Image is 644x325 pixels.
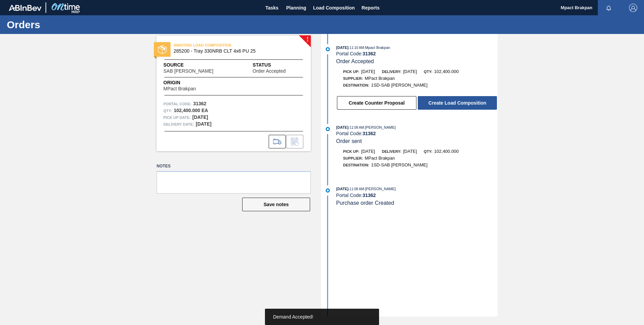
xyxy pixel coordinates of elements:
[365,156,395,161] span: MPact Brakpan
[163,121,194,128] span: Delivery Date:
[343,156,363,160] span: Supplier:
[326,188,330,193] img: atual
[343,76,363,80] span: Supplier:
[158,45,167,54] img: status
[434,69,459,74] span: 102,400.000
[336,51,498,56] div: Portal Code:
[196,121,211,127] strong: [DATE]
[361,69,375,74] span: [DATE]
[337,96,416,110] button: Create Counter Proposal
[163,86,196,91] span: MPact Brakpan
[269,135,286,148] div: Go to Load Composition
[418,96,497,110] button: Create Load Composition
[7,21,127,29] h1: Orders
[629,4,637,12] img: Logout
[336,200,394,206] span: Purchase order Created
[403,149,417,154] span: [DATE]
[265,4,280,12] span: Tasks
[336,187,348,191] span: [DATE]
[286,135,303,148] div: Inform order change
[163,101,192,107] span: Portal Code:
[348,126,364,129] span: - 11:08 AM
[382,149,401,154] span: Delivery:
[424,70,432,74] span: Qty:
[192,114,208,120] strong: [DATE]
[336,46,348,50] span: [DATE]
[163,79,213,86] span: Origin
[361,149,375,154] span: [DATE]
[273,314,313,320] span: Demand Accepted!
[326,47,330,51] img: atual
[336,193,498,198] div: Portal Code:
[336,58,374,64] span: Order Accepted
[362,193,376,198] strong: 31362
[336,125,348,129] span: [DATE]
[348,187,364,191] span: - 11:08 AM
[163,107,172,114] span: Qty :
[163,69,213,74] span: SAB [PERSON_NAME]
[286,4,306,12] span: Planning
[598,3,620,13] button: Notifications
[343,163,369,167] span: Destination:
[174,49,297,54] span: 285200 - Tray 330NRB CLT 4x6 PU 25
[253,61,304,69] span: Status
[174,108,208,113] strong: 102,400.000 EA
[371,83,427,88] span: 1SD-SAB [PERSON_NAME]
[403,69,417,74] span: [DATE]
[434,149,459,154] span: 102,400.000
[348,46,364,50] span: - 11:10 AM
[157,161,311,171] label: Notes
[326,127,330,131] img: atual
[9,5,41,11] img: TNhmsLtSVTkK8tSr43FrP2fwEKptu5GPRR3wAAAABJRU5ErkJggg==
[343,149,359,154] span: Pick up:
[313,4,355,12] span: Load Composition
[382,70,401,74] span: Delivery:
[336,138,362,144] span: Order sent
[343,70,359,74] span: Pick up:
[253,69,286,74] span: Order Accepted
[343,83,369,87] span: Destination:
[364,187,396,191] span: : [PERSON_NAME]
[364,125,396,129] span: : [PERSON_NAME]
[242,198,310,211] button: Save notes
[174,42,269,49] span: AWAITING LOAD COMPOSITION
[362,4,380,12] span: Reports
[362,131,376,136] strong: 31362
[365,76,395,81] span: MPact Brakpan
[336,131,498,136] div: Portal Code:
[371,162,427,167] span: 1SD-SAB [PERSON_NAME]
[364,46,390,50] span: : Mpact Brakpan
[362,51,376,56] strong: 31362
[424,149,432,154] span: Qty:
[163,114,191,121] span: Pick up Date:
[163,61,234,69] span: Source
[193,101,207,106] strong: 31362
